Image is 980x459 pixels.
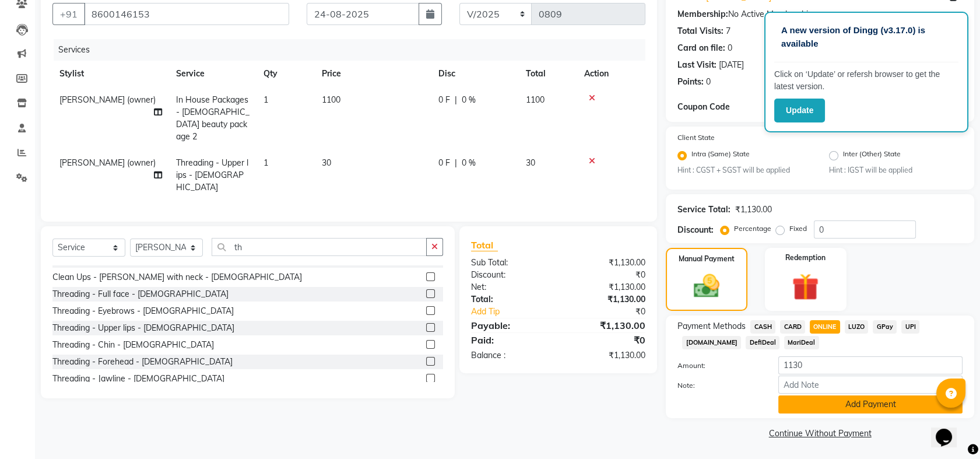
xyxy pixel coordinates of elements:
div: Threading - Full face - [DEMOGRAPHIC_DATA] [52,288,229,300]
input: Search or Scan [212,238,427,256]
th: Price [315,61,431,87]
span: ONLINE [810,320,840,334]
div: 0 [706,76,711,88]
span: CASH [750,320,775,334]
th: Total [519,61,577,87]
span: UPI [901,320,919,334]
img: _cash.svg [686,271,728,301]
span: Threading - Upper lips - [DEMOGRAPHIC_DATA] [176,157,248,192]
th: Disc [431,61,519,87]
span: 30 [526,157,535,168]
div: ₹0 [559,269,655,281]
label: Note: [669,380,770,391]
div: ₹1,130.00 [559,349,655,362]
div: Discount: [677,224,714,236]
span: [PERSON_NAME] (owner) [59,94,156,105]
div: Threading - Chin - [DEMOGRAPHIC_DATA] [52,339,214,351]
span: 1 [264,94,268,105]
span: [DOMAIN_NAME] [682,336,741,349]
div: 7 [726,25,730,37]
div: ₹1,130.00 [559,293,655,306]
span: CARD [780,320,805,334]
span: In House Packages - [DEMOGRAPHIC_DATA] beauty package 2 [176,94,250,142]
span: 1100 [526,94,545,105]
div: Paid: [462,333,559,347]
div: Total Visits: [677,25,723,37]
span: [PERSON_NAME] (owner) [59,157,156,168]
span: 1100 [322,94,340,105]
label: Fixed [789,223,807,234]
span: 0 % [462,94,476,106]
a: Continue Without Payment [668,428,972,440]
span: 1 [264,157,268,168]
div: Payable: [462,318,559,332]
p: A new version of Dingg (v3.17.0) is available [781,24,951,50]
div: ₹1,130.00 [559,318,655,332]
span: GPay [873,320,897,334]
div: Discount: [462,269,559,281]
th: Service [169,61,257,87]
div: ₹1,130.00 [735,204,772,216]
div: Card on file: [677,42,725,54]
label: Client State [677,132,715,143]
label: Percentage [734,223,771,234]
div: Total: [462,293,559,306]
div: Threading - Eyebrows - [DEMOGRAPHIC_DATA] [52,305,234,317]
th: Qty [257,61,315,87]
div: ₹1,130.00 [559,281,655,293]
a: Add Tip [462,306,574,318]
span: LUZO [845,320,869,334]
iframe: chat widget [931,412,968,447]
span: 30 [322,157,331,168]
input: Search by Name/Mobile/Email/Code [84,3,289,25]
button: +91 [52,3,85,25]
span: 0 F [438,94,450,106]
small: Hint : IGST will be applied [829,165,963,176]
div: Points: [677,76,704,88]
div: Membership: [677,8,728,20]
img: _gift.svg [784,270,827,303]
div: No Active Membership [677,8,963,20]
div: Net: [462,281,559,293]
div: Last Visit: [677,59,716,71]
button: Add Payment [778,395,963,414]
span: | [455,94,457,106]
div: Coupon Code [677,101,772,113]
p: Click on ‘Update’ or refersh browser to get the latest version. [774,68,958,93]
div: Threading - Forehead - [DEMOGRAPHIC_DATA] [52,356,233,368]
input: Amount [778,356,963,374]
button: Update [774,99,825,122]
span: DefiDeal [746,336,779,349]
th: Stylist [52,61,169,87]
div: ₹0 [559,333,655,347]
span: 0 F [438,157,450,169]
div: Sub Total: [462,257,559,269]
div: ₹1,130.00 [559,257,655,269]
span: Payment Methods [677,320,746,332]
div: Clean Ups - [PERSON_NAME] with neck - [DEMOGRAPHIC_DATA] [52,271,302,283]
span: Total [471,239,498,251]
span: | [455,157,457,169]
div: ₹0 [574,306,654,318]
div: [DATE] [719,59,744,71]
div: Threading - Upper lips - [DEMOGRAPHIC_DATA] [52,322,234,334]
div: Threading - Jawline - [DEMOGRAPHIC_DATA] [52,373,224,385]
div: Service Total: [677,204,730,216]
input: Add Note [778,376,963,394]
label: Manual Payment [679,254,735,264]
div: Balance : [462,349,559,362]
span: MariDeal [784,336,819,349]
div: 0 [728,42,732,54]
th: Action [577,61,645,87]
label: Intra (Same) State [691,149,750,163]
span: 0 % [462,157,476,169]
label: Redemption [785,253,826,263]
label: Amount: [669,360,770,371]
small: Hint : CGST + SGST will be applied [677,165,811,176]
div: Services [54,39,654,61]
label: Inter (Other) State [843,149,901,163]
